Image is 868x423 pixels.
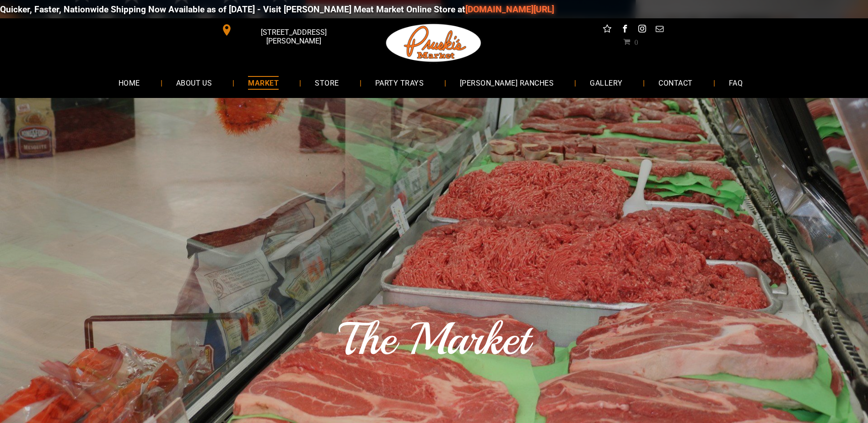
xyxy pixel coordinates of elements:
[653,23,665,37] a: email
[634,38,638,45] span: 0
[105,70,154,95] a: HOME
[619,23,631,37] a: facebook
[339,311,529,368] span: The Market
[234,23,352,50] span: [STREET_ADDRESS][PERSON_NAME]
[576,70,636,95] a: GALLERY
[215,23,355,37] a: [STREET_ADDRESS][PERSON_NAME]
[715,70,756,95] a: FAQ
[601,23,613,37] a: Social network
[636,23,648,37] a: instagram
[384,18,483,68] img: Pruski-s+Market+HQ+Logo2-1920w.png
[361,70,437,95] a: PARTY TRAYS
[234,70,292,95] a: MARKET
[645,70,706,95] a: CONTACT
[446,70,567,95] a: [PERSON_NAME] RANCHES
[301,70,352,95] a: STORE
[162,70,226,95] a: ABOUT US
